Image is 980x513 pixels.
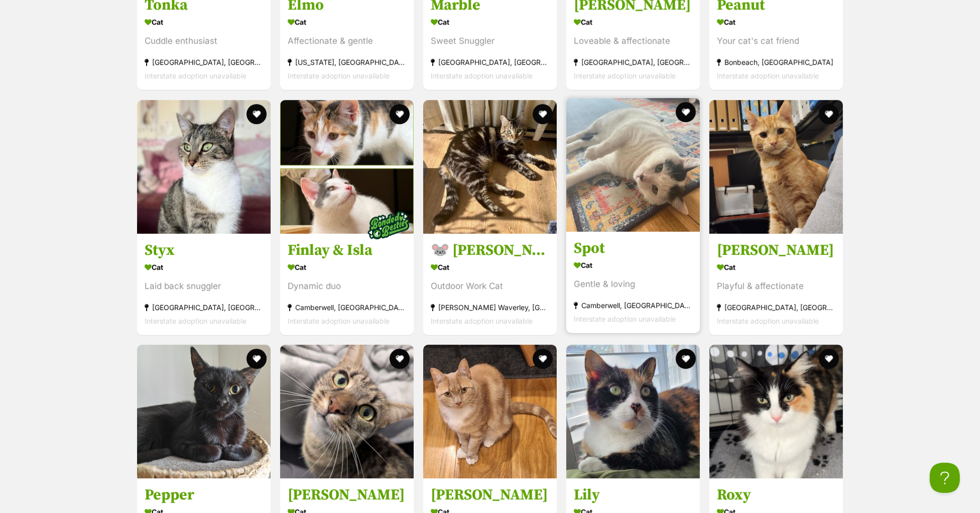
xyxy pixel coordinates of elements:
[431,485,549,504] h3: [PERSON_NAME]
[280,233,414,335] a: Finlay & Isla Cat Dynamic duo Camberwell, [GEOGRAPHIC_DATA] Interstate adoption unavailable favou...
[145,317,247,325] span: Interstate adoption unavailable
[717,241,835,260] h3: [PERSON_NAME]
[145,35,263,48] div: Cuddle enthusiast
[676,102,696,122] button: favourite
[717,300,835,314] div: [GEOGRAPHIC_DATA], [GEOGRAPHIC_DATA]
[431,35,549,48] div: Sweet Snuggler
[717,279,835,293] div: Playful & affectionate
[247,104,267,124] button: favourite
[533,104,553,124] button: favourite
[431,300,549,314] div: [PERSON_NAME] Waverley, [GEOGRAPHIC_DATA]
[288,300,406,314] div: Camberwell, [GEOGRAPHIC_DATA]
[145,300,263,314] div: [GEOGRAPHIC_DATA], [GEOGRAPHIC_DATA]
[574,72,676,80] span: Interstate adoption unavailable
[709,345,843,478] img: Roxy
[288,485,406,504] h3: [PERSON_NAME]
[423,345,557,478] img: Marsha
[717,35,835,48] div: Your cat's cat friend
[288,72,390,80] span: Interstate adoption unavailable
[288,15,406,30] div: Cat
[145,279,263,293] div: Laid back snuggler
[566,231,700,333] a: Spot Cat Gentle & loving Camberwell, [GEOGRAPHIC_DATA] Interstate adoption unavailable favourite
[574,258,692,272] div: Cat
[288,35,406,48] div: Affectionate & gentle
[423,100,557,234] img: 🐭 Frankie🐭
[288,279,406,293] div: Dynamic duo
[431,15,549,30] div: Cat
[363,200,414,250] img: bonded besties
[574,277,692,291] div: Gentle & loving
[280,345,414,478] img: Nadia
[431,56,549,69] div: [GEOGRAPHIC_DATA], [GEOGRAPHIC_DATA]
[145,485,263,504] h3: Pepper
[574,56,692,69] div: [GEOGRAPHIC_DATA], [GEOGRAPHIC_DATA]
[431,260,549,274] div: Cat
[930,463,960,493] iframe: Help Scout Beacon - Open
[574,485,692,504] h3: Lily
[709,233,843,335] a: [PERSON_NAME] Cat Playful & affectionate [GEOGRAPHIC_DATA], [GEOGRAPHIC_DATA] Interstate adoption...
[717,260,835,274] div: Cat
[717,56,835,69] div: Bonbeach, [GEOGRAPHIC_DATA]
[288,260,406,274] div: Cat
[717,72,819,80] span: Interstate adoption unavailable
[280,100,414,234] img: Finlay & Isla
[574,15,692,30] div: Cat
[288,56,406,69] div: [US_STATE], [GEOGRAPHIC_DATA]
[288,241,406,260] h3: Finlay & Isla
[533,349,553,369] button: favourite
[717,485,835,504] h3: Roxy
[819,104,839,124] button: favourite
[566,345,700,478] img: Lily
[137,345,271,478] img: Pepper
[390,104,410,124] button: favourite
[574,315,676,323] span: Interstate adoption unavailable
[574,239,692,258] h3: Spot
[145,72,247,80] span: Interstate adoption unavailable
[137,100,271,234] img: Styx
[709,100,843,234] img: George Weasley
[145,241,263,260] h3: Styx
[145,260,263,274] div: Cat
[431,279,549,293] div: Outdoor Work Cat
[717,15,835,30] div: Cat
[288,317,390,325] span: Interstate adoption unavailable
[390,349,410,369] button: favourite
[247,349,267,369] button: favourite
[717,317,819,325] span: Interstate adoption unavailable
[145,56,263,69] div: [GEOGRAPHIC_DATA], [GEOGRAPHIC_DATA]
[574,298,692,312] div: Camberwell, [GEOGRAPHIC_DATA]
[431,241,549,260] h3: 🐭 [PERSON_NAME]🐭
[574,35,692,48] div: Loveable & affectionate
[566,98,700,232] img: Spot
[431,72,533,80] span: Interstate adoption unavailable
[431,317,533,325] span: Interstate adoption unavailable
[423,233,557,335] a: 🐭 [PERSON_NAME]🐭 Cat Outdoor Work Cat [PERSON_NAME] Waverley, [GEOGRAPHIC_DATA] Interstate adopti...
[676,349,696,369] button: favourite
[819,349,839,369] button: favourite
[137,233,271,335] a: Styx Cat Laid back snuggler [GEOGRAPHIC_DATA], [GEOGRAPHIC_DATA] Interstate adoption unavailable ...
[145,15,263,30] div: Cat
